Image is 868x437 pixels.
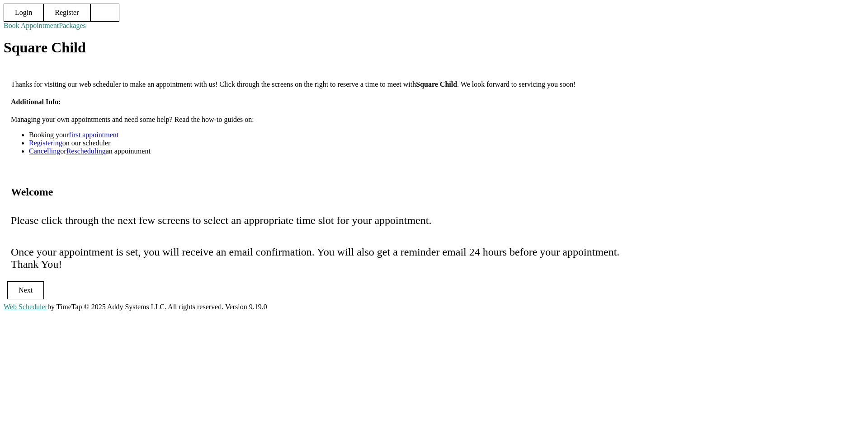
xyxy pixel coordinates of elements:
[7,281,44,299] button: Next
[11,80,857,88] p: Thanks for visiting our web scheduler to make an appointment with us! Click through the screens o...
[29,147,60,155] a: Cancelling
[69,131,118,139] a: first appointment
[29,131,857,139] li: Booking your
[29,139,857,147] li: on our scheduler
[11,214,431,226] span: Please click through the next few screens to select an appropriate time slot for your appointment.
[4,22,59,29] a: Book Appointment
[4,39,864,56] h1: Square Child
[11,98,857,106] h4: Additional Info:
[4,303,864,311] div: by TimeTap © 2025 Addy Systems LLC. All rights reserved. Version 9.19.0
[11,186,53,198] h2: Welcome
[4,303,47,311] a: Web Scheduler
[19,286,33,294] span: Next
[11,116,857,124] p: Managing your own appointments and need some help? Read the how-to guides on:
[15,9,32,17] span: Login
[66,147,106,155] a: Rescheduling
[416,80,457,88] strong: Square Child
[43,4,90,22] button: Register
[59,22,86,29] a: Packages
[90,4,119,22] button: Show Cart
[4,4,43,22] button: Login
[29,147,857,155] li: or an appointment
[11,246,619,270] span: Once your appointment is set, you will receive an email confirmation. You will also get a reminde...
[29,139,62,147] a: Registering
[55,9,79,17] span: Register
